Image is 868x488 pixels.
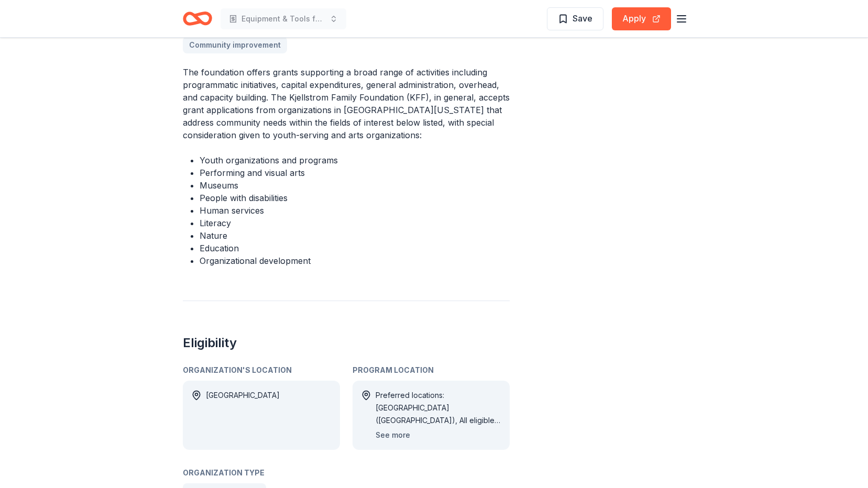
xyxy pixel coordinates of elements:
[183,335,510,351] h2: Eligibility
[183,6,212,31] a: Home
[200,242,510,254] li: Education
[376,429,410,441] button: See more
[353,364,510,376] div: Program Location
[221,8,346,29] button: Equipment & Tools for Classroom Labs
[183,364,340,376] div: Organization's Location
[200,217,510,229] li: Literacy
[573,12,592,25] span: Save
[183,66,510,141] p: The foundation offers grants supporting a broad range of activities including programmatic initia...
[200,179,510,192] li: Museums
[376,389,501,427] div: Preferred locations: [GEOGRAPHIC_DATA] ([GEOGRAPHIC_DATA]), All eligible locations: [GEOGRAPHIC_D...
[547,7,603,30] button: Save
[200,192,510,204] li: People with disabilities
[206,389,280,441] div: [GEOGRAPHIC_DATA]
[612,7,671,30] button: Apply
[200,229,510,242] li: Nature
[200,167,510,179] li: Performing and visual arts
[200,154,510,167] li: Youth organizations and programs
[183,467,510,479] div: Organization Type
[241,13,325,25] span: Equipment & Tools for Classroom Labs
[200,204,510,217] li: Human services
[200,254,510,267] li: Organizational development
